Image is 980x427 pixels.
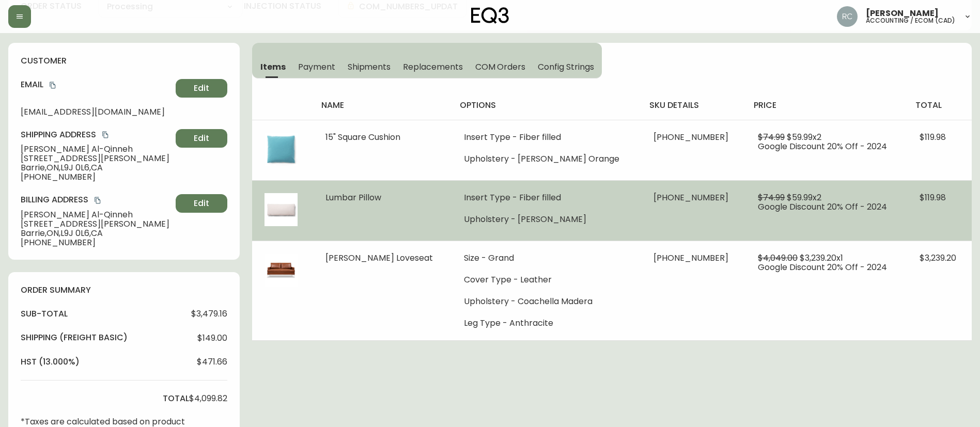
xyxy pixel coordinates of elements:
h4: price [754,100,899,111]
li: Upholstery - [PERSON_NAME] Orange [464,154,628,164]
span: $4,049.00 [758,252,798,264]
img: logo [471,7,509,24]
button: copy [100,130,111,140]
span: $3,239.20 x 1 [800,252,843,264]
span: Shipments [348,61,391,72]
span: COM Orders [475,61,526,72]
button: Edit [176,129,227,148]
img: 49f98a51-fadd-4935-8898-e6f4995a0a5a.jpg [265,133,298,166]
h4: options [460,100,632,111]
li: Upholstery - [PERSON_NAME] [464,215,628,224]
span: Config Strings [538,61,594,72]
h4: Shipping Address [21,129,172,140]
span: $471.66 [197,357,227,367]
span: Google Discount 20% Off - 2024 [758,261,887,273]
button: copy [48,80,58,90]
button: Edit [176,194,227,213]
span: $3,479.16 [191,309,227,319]
span: [PHONE_NUMBER] [21,238,172,247]
span: $74.99 [758,192,785,203]
li: Size - Grand [464,254,628,263]
h4: Email [21,79,172,90]
li: Leg Type - Anthracite [464,319,628,328]
span: Edit [194,83,209,94]
span: $3,239.20 [920,252,956,264]
span: [PERSON_NAME] Al-Qinneh [21,145,172,154]
span: [STREET_ADDRESS][PERSON_NAME] [21,219,172,229]
img: b306057b-9801-46e7-bedc-8defc05bd67f.jpg [265,254,298,287]
span: $119.98 [920,192,946,203]
h4: total [163,393,189,404]
span: Replacements [403,61,462,72]
span: Edit [194,198,209,209]
h4: Shipping ( Freight Basic ) [21,332,128,343]
span: $149.00 [197,334,227,343]
h4: name [321,100,444,111]
span: Google Discount 20% Off - 2024 [758,201,887,213]
span: [PERSON_NAME] Al-Qinneh [21,210,172,219]
span: Google Discount 20% Off - 2024 [758,140,887,152]
h4: sub-total [21,308,68,320]
span: Payment [298,61,335,72]
span: 15" Square Cushion [325,131,400,143]
span: $74.99 [758,131,785,143]
span: $119.98 [920,131,946,143]
li: Insert Type - Fiber filled [464,133,628,142]
span: [STREET_ADDRESS][PERSON_NAME] [21,154,172,163]
span: Lumbar Pillow [325,192,381,203]
img: 7ac6e9a5-bd7f-407d-98bd-db099172d01d.jpg [265,193,298,226]
h4: Billing Address [21,194,172,205]
span: [PHONE_NUMBER] [654,192,728,203]
span: [EMAIL_ADDRESS][DOMAIN_NAME] [21,107,172,117]
span: [PHONE_NUMBER] [654,131,728,143]
span: $4,099.82 [189,394,227,403]
span: Edit [194,133,209,144]
h4: customer [21,55,227,67]
span: Barrie , ON , L9J 0L6 , CA [21,163,172,172]
span: [PERSON_NAME] Loveseat [325,252,433,264]
span: [PERSON_NAME] [866,9,939,18]
span: $59.99 x 2 [787,192,821,203]
li: Cover Type - Leather [464,275,628,284]
h5: accounting / ecom (cad) [866,18,955,24]
span: Items [260,61,286,72]
span: [PHONE_NUMBER] [21,172,172,182]
h4: sku details [649,100,738,111]
h4: order summary [21,284,227,296]
h4: hst (13.000%) [21,356,80,368]
span: [PHONE_NUMBER] [654,252,728,264]
button: copy [92,195,103,205]
li: Insert Type - Fiber filled [464,193,628,202]
img: f4ba4e02bd060be8f1386e3ca455bd0e [837,6,858,27]
span: $59.99 x 2 [787,131,821,143]
li: Upholstery - Coachella Madera [464,297,628,306]
span: Barrie , ON , L9J 0L6 , CA [21,229,172,238]
button: Edit [176,79,227,98]
h4: total [915,100,963,111]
